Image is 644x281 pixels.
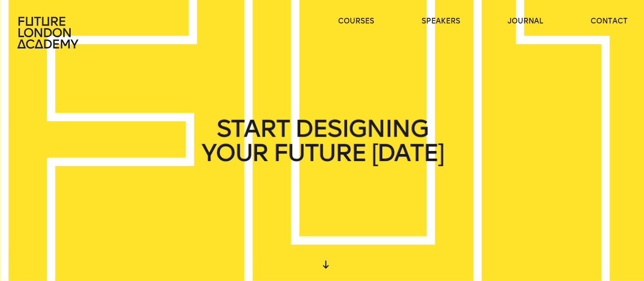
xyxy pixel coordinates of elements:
a: journal [508,16,543,27]
a: contact [591,16,628,27]
span: YOUR [201,141,268,165]
span: DESIGNING [295,116,428,141]
span: FUTURE [273,141,366,165]
a: speakers [422,16,460,27]
span: START [216,116,290,141]
span: [DATE] [371,141,443,165]
a: courses [338,16,374,27]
